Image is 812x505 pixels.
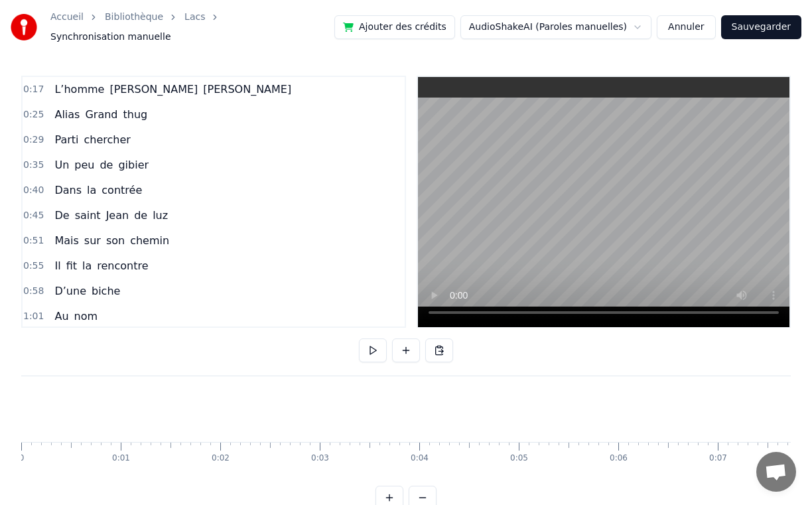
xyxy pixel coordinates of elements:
[212,453,230,464] div: 0:02
[74,208,102,223] span: saint
[23,133,44,147] span: 0:29
[23,159,44,172] span: 0:35
[334,15,455,39] button: Ajouter des crédits
[105,11,163,24] a: Bibliothèque
[90,283,121,299] span: biche
[202,82,293,97] span: [PERSON_NAME]
[23,83,44,96] span: 0:17
[23,234,44,248] span: 0:51
[117,157,150,173] span: gibier
[81,258,93,273] span: la
[84,107,119,122] span: Grand
[98,157,114,173] span: de
[19,453,25,464] div: 0
[50,31,171,44] span: Synchronisation manuelle
[108,82,199,97] span: [PERSON_NAME]
[11,14,37,40] img: youka
[82,132,131,147] span: chercher
[96,258,149,273] span: rencontre
[53,208,70,223] span: De
[53,157,70,173] span: Un
[53,82,105,97] span: L’homme
[53,132,80,147] span: Parti
[184,11,205,24] a: Lacs
[83,233,102,248] span: sur
[657,15,715,39] button: Annuler
[23,184,44,197] span: 0:40
[709,453,727,464] div: 0:07
[721,15,801,39] button: Sauvegarder
[53,182,83,198] span: Dans
[411,453,429,464] div: 0:04
[73,309,100,324] span: nom
[151,208,169,223] span: luz
[53,283,88,299] span: D’une
[86,182,98,198] span: la
[23,259,44,273] span: 0:55
[122,107,149,122] span: thug
[73,157,96,173] span: peu
[133,208,149,223] span: de
[65,258,78,273] span: fit
[50,11,334,44] nav: breadcrumb
[53,233,80,248] span: Mais
[50,11,84,24] a: Accueil
[105,233,126,248] span: son
[105,208,131,223] span: Jean
[756,452,796,492] div: Ouvrir le chat
[112,453,130,464] div: 0:01
[23,108,44,121] span: 0:25
[53,309,70,324] span: Au
[53,107,81,122] span: Alias
[610,453,628,464] div: 0:06
[510,453,528,464] div: 0:05
[100,182,143,198] span: contrée
[23,310,44,323] span: 1:01
[23,285,44,298] span: 0:58
[311,453,329,464] div: 0:03
[23,209,44,222] span: 0:45
[53,258,62,273] span: Il
[129,233,170,248] span: chemin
